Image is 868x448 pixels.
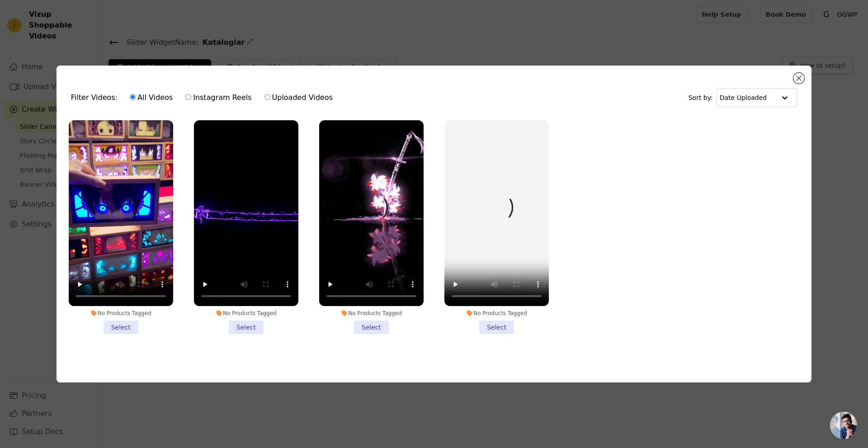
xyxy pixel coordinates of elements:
div: No Products Tagged [69,310,173,317]
div: No Products Tagged [444,310,549,317]
button: Close modal [793,73,804,84]
label: All Videos [129,92,173,104]
div: Sort by: [689,88,797,107]
div: Açık sohbet [830,412,857,439]
label: Instagram Reels [185,92,252,104]
div: No Products Tagged [319,310,424,317]
div: No Products Tagged [194,310,298,317]
label: Uploaded Videos [264,92,333,104]
div: Filter Videos: [71,87,338,108]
